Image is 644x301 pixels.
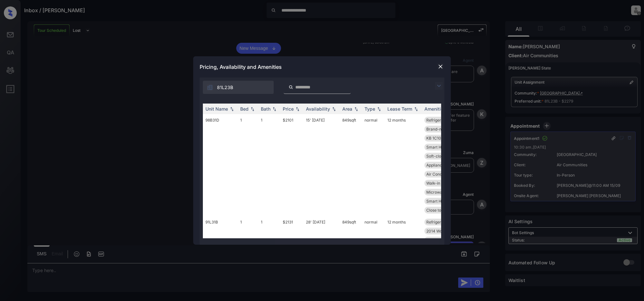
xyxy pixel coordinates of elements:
[238,114,258,216] td: 1
[353,107,359,111] img: sorting
[437,63,444,70] img: close
[205,106,228,112] div: Unit Name
[385,114,422,216] td: 12 months
[426,145,462,150] span: Smart Home Ther...
[240,106,249,112] div: Bed
[249,107,256,111] img: sorting
[193,56,451,78] div: Pricing, Availability and Amenities
[217,84,233,91] span: 81L23B
[365,106,375,112] div: Type
[294,107,301,111] img: sorting
[413,107,419,111] img: sorting
[362,114,385,216] td: normal
[426,208,458,213] span: Close to Amenit...
[426,181,455,186] span: Walk-in Closets
[426,190,447,195] span: Microwave
[426,136,456,141] span: KB 1C10 Legacy
[280,114,303,216] td: $2101
[426,220,457,224] span: Refrigerator Le...
[203,114,238,216] td: 98B31D
[426,229,459,233] span: 2014 Wood Floor...
[342,106,352,112] div: Area
[387,106,412,112] div: Lease Term
[258,114,280,216] td: 1
[283,106,294,112] div: Price
[229,107,235,111] img: sorting
[340,114,362,216] td: 849 sqft
[426,238,462,242] span: Smart Home Ther...
[426,163,457,168] span: Appliances Stai...
[426,172,454,177] span: Air Conditioner
[306,106,330,112] div: Availability
[331,107,337,111] img: sorting
[426,127,460,132] span: Brand-new Bathr...
[435,82,443,90] img: icon-zuma
[271,107,278,111] img: sorting
[426,199,462,204] span: Smart Home Door...
[207,84,213,91] img: icon-zuma
[261,106,270,112] div: Bath
[426,154,459,159] span: Soft-close Draw...
[426,118,457,123] span: Refrigerator Le...
[303,114,340,216] td: 15' [DATE]
[376,107,382,111] img: sorting
[424,106,446,112] div: Amenities
[289,84,293,90] img: icon-zuma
